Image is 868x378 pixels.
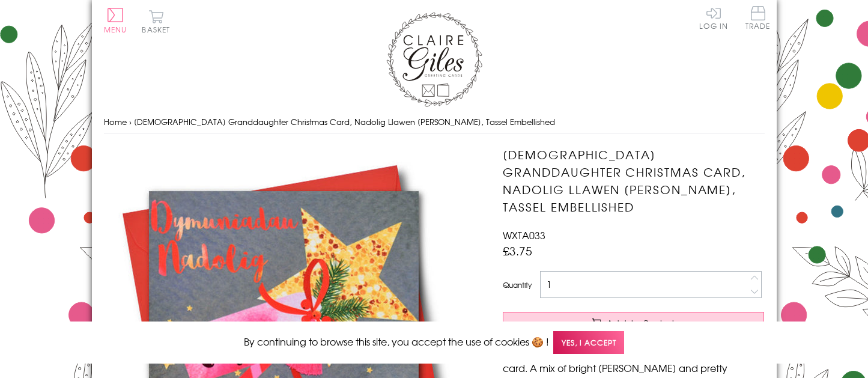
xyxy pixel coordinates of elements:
span: £3.75 [503,242,532,259]
a: Trade [745,6,771,32]
img: Claire Giles Greetings Cards [386,12,482,107]
span: WXTA033 [503,228,545,242]
a: Home [104,116,127,127]
a: Log In [699,6,728,29]
h1: [DEMOGRAPHIC_DATA] Granddaughter Christmas Card, Nadolig Llawen [PERSON_NAME], Tassel Embellished [503,146,764,215]
button: Menu [104,8,127,33]
span: Add to Basket [607,317,675,329]
button: Add to Basket [503,312,764,334]
span: Trade [745,6,771,29]
span: Yes, I accept [553,331,624,355]
button: Basket [140,10,173,33]
span: Menu [104,24,127,35]
label: Quantity [503,279,532,290]
span: › [129,116,132,127]
nav: breadcrumbs [104,110,765,135]
span: [DEMOGRAPHIC_DATA] Granddaughter Christmas Card, Nadolig Llawen [PERSON_NAME], Tassel Embellished [134,116,555,127]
